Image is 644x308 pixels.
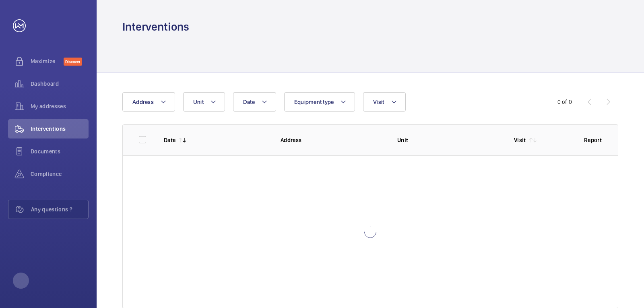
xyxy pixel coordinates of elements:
[122,19,189,34] h1: Interventions
[514,136,526,144] p: Visit
[31,205,88,213] span: Any questions ?
[294,99,334,105] span: Equipment type
[164,136,175,144] p: Date
[373,99,384,105] span: Visit
[183,92,225,112] button: Unit
[193,99,204,105] span: Unit
[557,98,572,106] div: 0 of 0
[243,99,255,105] span: Date
[64,58,82,66] span: Discover
[284,92,355,112] button: Equipment type
[31,147,89,155] span: Documents
[31,80,89,88] span: Dashboard
[233,92,276,112] button: Date
[584,136,602,144] p: Report
[122,92,175,112] button: Address
[363,92,405,112] button: Visit
[132,99,154,105] span: Address
[281,136,384,144] p: Address
[397,136,501,144] p: Unit
[31,57,64,65] span: Maximize
[31,102,89,110] span: My addresses
[31,170,89,178] span: Compliance
[31,125,89,133] span: Interventions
